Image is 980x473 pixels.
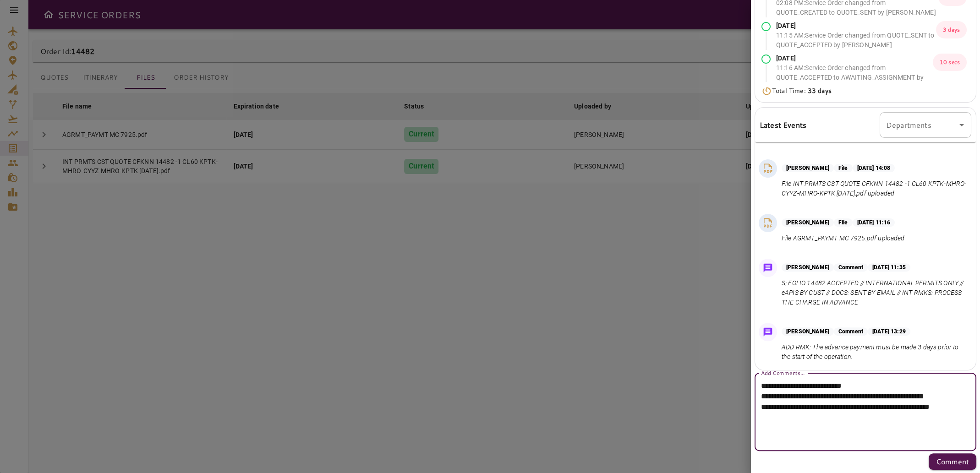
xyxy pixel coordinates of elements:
[782,327,834,336] p: [PERSON_NAME]
[761,326,774,338] img: Message Icon
[955,119,968,131] button: Open
[761,369,805,376] label: Add Comments...
[776,63,933,92] p: 11:16 AM : Service Order changed from QUOTE_ACCEPTED to AWAITING_ASSIGNMENT by [PERSON_NAME]
[929,453,976,470] button: Comment
[782,164,834,172] p: [PERSON_NAME]
[761,87,772,96] img: Timer Icon
[933,54,967,71] p: 10 secs
[782,343,968,362] p: ADD RMK: The advance payment must be made 3 days prior to the start of the operation.
[776,21,936,31] p: [DATE]
[761,162,775,175] img: PDF File
[782,218,834,227] p: [PERSON_NAME]
[853,164,895,172] p: [DATE] 14:08
[776,54,933,63] p: [DATE]
[834,327,868,336] p: Comment
[782,234,905,243] p: File AGRMT_PAYMT MC 7925.pdf uploaded
[772,86,832,96] p: Total Time:
[760,119,806,131] h6: Latest Events
[868,263,910,272] p: [DATE] 11:35
[761,261,774,274] img: Message Icon
[868,327,910,336] p: [DATE] 13:29
[782,278,968,307] p: S: FOLIO 14482 ACCEPTED // INTERNATIONAL PERMITS ONLY // eAPIS BY CUST // DOCS: SENT BY EMAIL // ...
[782,179,968,198] p: File INT PRMTS CST QUOTE CFKNN 14482 -1 CL60 KPTK-MHRO-CYYZ-MHRO-KPTK [DATE].pdf uploaded
[834,164,853,172] p: File
[761,216,775,230] img: PDF File
[936,456,969,467] p: Comment
[853,218,895,227] p: [DATE] 11:16
[808,86,832,95] b: 33 days
[834,218,853,227] p: File
[834,263,868,272] p: Comment
[782,263,834,272] p: [PERSON_NAME]
[776,31,936,50] p: 11:15 AM : Service Order changed from QUOTE_SENT to QUOTE_ACCEPTED by [PERSON_NAME]
[936,21,967,38] p: 3 days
